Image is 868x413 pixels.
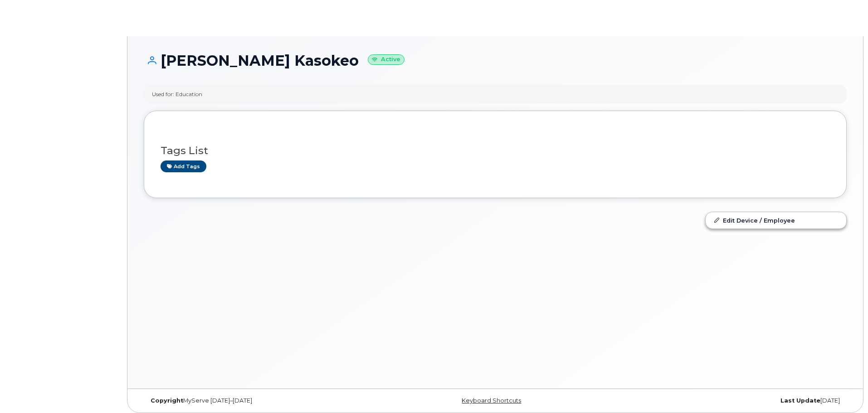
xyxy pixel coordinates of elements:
[161,145,830,156] h3: Tags List
[706,212,846,228] a: Edit Device / Employee
[144,53,847,68] h1: [PERSON_NAME] Kasokeo
[152,90,202,98] div: Used for: Education
[780,397,820,404] strong: Last Update
[161,160,206,172] a: Add tags
[612,397,847,404] div: [DATE]
[144,397,378,404] div: MyServe [DATE]–[DATE]
[462,397,521,404] a: Keyboard Shortcuts
[368,54,405,65] small: Active
[151,397,183,404] strong: Copyright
